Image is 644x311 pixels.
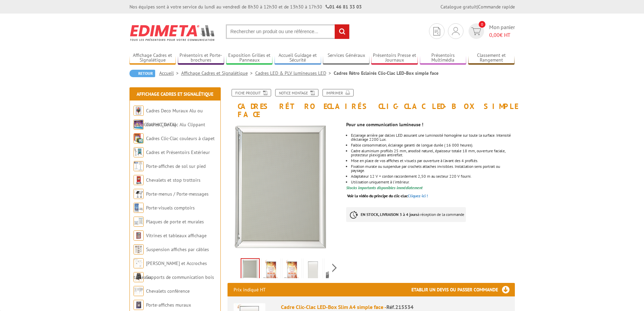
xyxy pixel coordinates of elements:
[326,4,362,10] strong: 01 46 81 33 03
[134,244,144,254] img: Suspension affiches par câbles
[323,52,369,64] a: Services Généraux
[226,52,273,64] a: Exposition Grilles et Panneaux
[146,246,209,252] a: Suspension affiches par câbles
[386,304,413,310] span: Réf.215534
[134,147,144,157] img: Cadres et Présentoirs Extérieur
[371,52,418,64] a: Présentoirs Presse et Journaux
[326,260,342,281] img: affichage_lumineux_215534_17.jpg
[134,260,207,280] a: [PERSON_NAME] et Accroches tableaux
[346,207,466,222] p: à réception de la commande
[440,3,515,10] div: |
[467,23,515,39] a: devis rapide 0 Mon panier 0,00€ HT
[226,24,350,39] input: Rechercher un produit ou une référence...
[351,149,515,157] div: Cadre aluminium profilés 25 mm, anodisé naturel, épaisseur totale 18 mm, ouverture faciale, prote...
[129,70,155,77] a: Retour
[178,52,224,64] a: Présentoirs et Porte-brochures
[361,212,418,217] strong: EN STOCK, LIVRAISON 3 à 4 jours
[146,288,190,294] a: Chevalets conférence
[263,260,279,281] img: affichage_lumineux_215534_1.gif
[452,27,459,35] img: devis rapide
[146,219,204,225] a: Plaques de porte et murales
[134,108,203,128] a: Cadres Deco Muraux Alu ou [GEOGRAPHIC_DATA]
[134,189,144,199] img: Porte-menus / Porte-messages
[347,193,428,198] a: Voir la vidéo du principe du clic-clacCliquez-ici !
[346,121,423,128] strong: Pour une communication lumineuse !
[146,232,207,239] a: Vitrines et tableaux affichage
[347,193,408,198] span: Voir la vidéo du principe du clic-clac
[137,91,213,97] a: Affichage Cadres et Signalétique
[134,106,144,116] img: Cadres Deco Muraux Alu ou Bois
[181,70,255,76] a: Affichage Cadres et Signalétique
[146,274,214,280] a: Supports de communication bois
[411,283,515,296] h3: Etablir un devis ou passer commande
[433,27,440,36] img: devis rapide
[228,122,334,256] img: affichage_lumineux_215534_image_anime.gif
[134,286,144,296] img: Chevalets conférence
[134,300,144,310] img: Porte-affiches muraux
[351,180,515,184] li: Utilisation uniquement à l’intérieur.
[234,283,266,296] p: Prix indiqué HT
[351,143,515,147] li: Faible consommation, éclairage garanti de longue durée ( 16 000 heures).
[129,52,176,64] a: Affichage Cadres et Signalétique
[241,259,259,280] img: affichage_lumineux_215534_image_anime.gif
[351,159,515,163] li: Mise en place de vos affiches et visuels par ouverture à l’avant des 4 profilés.
[146,302,191,308] a: Porte-affiches muraux
[351,174,515,178] div: Adaptateur 12 V + cordon raccordement 2,50 m au secteur 220 V fourni.
[134,258,144,268] img: Cimaises et Accroches tableaux
[275,89,318,96] a: Notice Montage
[134,217,144,227] img: Plaques de porte et murales
[255,70,334,76] a: Cadres LED & PLV lumineuses LED
[489,23,515,39] span: Mon panier
[146,135,215,141] a: Cadres Clic-Clac couleurs à clapet
[489,31,515,39] span: € HT
[146,205,195,211] a: Porte-visuels comptoirs
[351,164,515,173] li: Fixation murale ou suspendue par crochets attaches invisibles. Installation sens portrait ou pays...
[129,20,216,45] img: Edimeta
[146,163,206,169] a: Porte-affiches de sol sur pied
[489,31,500,38] span: 0,00
[335,24,349,39] input: rechercher
[146,121,205,128] a: Cadres Clic-Clac Alu Clippant
[351,133,515,141] div: Eclairage arrière par dalles LED assurant une luminosité homogène sur toute la surface. Intensité...
[134,133,144,143] img: Cadres Clic-Clac couleurs à clapet
[440,4,477,10] a: Catalogue gratuit
[420,52,467,64] a: Présentoirs Multimédia
[346,185,423,190] font: Stocks importants disponibles immédiatement
[284,260,300,281] img: affichage_lumineux_215534_1.jpg
[146,177,200,183] a: Chevalets et stop trottoirs
[275,52,321,64] a: Accueil Guidage et Sécurité
[146,149,210,155] a: Cadres et Présentoirs Extérieur
[323,89,354,96] a: Imprimer
[159,70,181,76] a: Accueil
[232,89,271,96] a: Fiche produit
[134,203,144,213] img: Porte-visuels comptoirs
[134,230,144,241] img: Vitrines et tableaux affichage
[468,52,515,64] a: Classement et Rangement
[334,70,438,76] li: Cadres Rétro Eclairés Clic-Clac LED-Box simple face
[134,161,144,171] img: Porte-affiches de sol sur pied
[134,175,144,185] img: Chevalets et stop trottoirs
[471,27,481,35] img: devis rapide
[146,191,209,197] a: Porte-menus / Porte-messages
[222,89,520,118] h1: Cadres Rétro Eclairés Clic-Clac LED-Box simple face
[331,262,338,273] span: Next
[479,21,485,28] span: 0
[305,260,321,281] img: affichage_lumineux_215534_15.jpg
[281,303,509,311] div: Cadre Clic-Clac LED-Box Slim A4 simple face -
[478,4,515,10] a: Commande rapide
[129,3,362,10] div: Nos équipes sont à votre service du lundi au vendredi de 8h30 à 12h30 et de 13h30 à 17h30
